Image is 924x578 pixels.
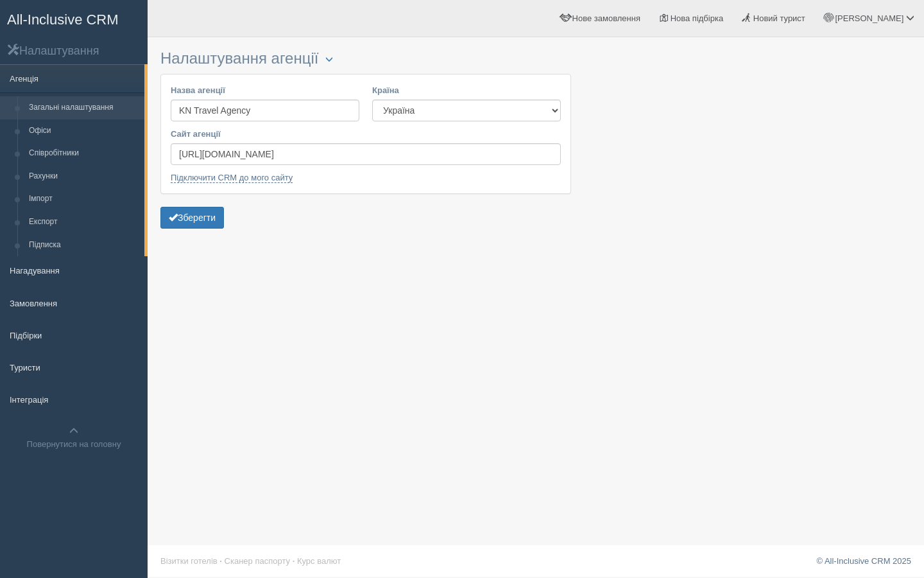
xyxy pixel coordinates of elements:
input: https://best-travel-agency.ua [171,143,561,165]
a: Експорт [23,211,144,234]
a: Підписка [23,234,144,257]
h3: Налаштування агенції [160,50,571,67]
a: Офіси [23,119,144,143]
span: Новий турист [753,13,805,23]
a: Загальні налаштування [23,96,144,119]
a: Візитки готелів [160,556,218,566]
label: Країна [372,84,561,96]
a: Курс валют [297,556,341,566]
a: Імпорт [23,188,144,211]
button: Зберегти [160,207,224,229]
span: Нова підбірка [671,13,724,23]
span: All-Inclusive CRM [7,12,119,28]
a: Сканер паспорту [225,556,290,566]
label: Сайт агенції [171,128,561,140]
a: All-Inclusive CRM [1,1,147,36]
span: · [219,556,222,566]
a: Рахунки [23,165,144,188]
span: Нове замовлення [572,13,640,23]
a: Співробітники [23,142,144,165]
label: Назва агенції [171,84,359,96]
span: [PERSON_NAME] [835,13,903,23]
a: Підключити CRM до мого сайту [171,173,293,183]
span: · [293,556,295,566]
a: © All-Inclusive CRM 2025 [816,556,911,566]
